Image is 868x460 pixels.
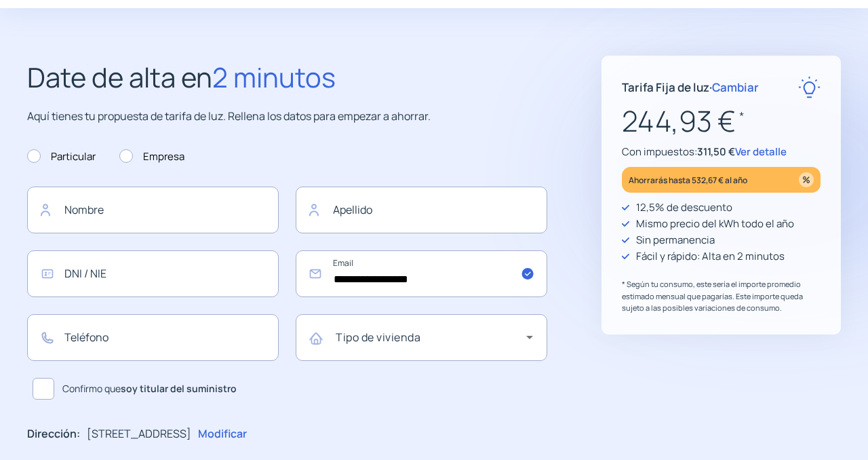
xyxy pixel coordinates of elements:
p: [STREET_ADDRESS] [87,425,191,443]
mat-label: Tipo de vivienda [336,330,420,345]
img: percentage_icon.svg [799,172,814,187]
p: Tarifa Fija de luz · [622,78,759,96]
p: Con impuestos: [622,144,821,160]
h2: Date de alta en [27,56,547,99]
p: 12,5% de descuento [636,199,732,216]
label: Particular [27,149,96,165]
p: Mismo precio del kWh todo el año [636,216,794,232]
span: Confirmo que [62,381,237,396]
span: 311,50 € [697,145,735,159]
p: Fácil y rápido: Alta en 2 minutos [636,248,785,265]
b: soy titular del suministro [121,382,237,395]
p: * Según tu consumo, este sería el importe promedio estimado mensual que pagarías. Este importe qu... [622,278,821,314]
p: 244,93 € [622,98,821,144]
p: Sin permanencia [636,232,715,248]
label: Empresa [119,149,184,165]
p: Modificar [198,425,247,443]
img: rate-E.svg [798,76,821,98]
p: Aquí tienes tu propuesta de tarifa de luz. Rellena los datos para empezar a ahorrar. [27,108,547,126]
p: Dirección: [27,425,80,443]
span: 2 minutos [212,58,336,96]
span: Cambiar [712,79,759,95]
p: Ahorrarás hasta 532,67 € al año [629,172,747,188]
span: Ver detalle [735,145,787,159]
